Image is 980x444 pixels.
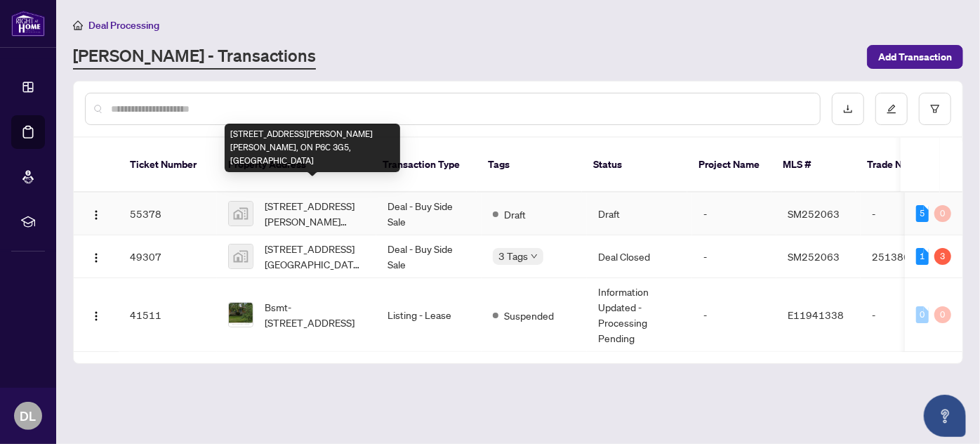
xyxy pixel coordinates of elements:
th: Tags [477,138,582,192]
img: thumbnail-img [229,202,253,226]
td: Deal Closed [587,235,692,278]
th: Transaction Type [371,138,477,192]
span: E11941338 [788,308,844,321]
img: thumbnail-img [229,244,253,268]
span: home [73,20,83,30]
img: logo [11,11,45,37]
div: 5 [916,205,929,222]
img: Logo [91,209,102,221]
span: Add Transaction [878,46,952,68]
div: 3 [934,248,951,265]
div: 0 [934,306,951,323]
button: Logo [85,202,107,225]
button: Logo [85,245,107,268]
span: [STREET_ADDRESS][PERSON_NAME] [PERSON_NAME], ON P6C 3G5, [GEOGRAPHIC_DATA] [265,198,365,229]
span: 3 Tags [498,248,528,264]
th: Status [582,138,687,192]
div: 0 [934,205,951,222]
td: Deal - Buy Side Sale [376,235,482,278]
img: thumbnail-img [229,303,253,327]
th: Property Address [217,138,371,192]
button: Logo [85,303,107,326]
span: Suspended [504,308,554,323]
span: SM252063 [788,207,840,220]
span: Deal Processing [88,19,159,32]
button: Add Transaction [867,45,963,69]
img: Logo [91,311,102,322]
td: 55378 [119,192,217,235]
div: 1 [916,248,929,265]
span: download [843,104,853,114]
img: Logo [91,252,102,263]
td: 41511 [119,278,217,352]
span: filter [930,104,940,114]
td: 2513866 [861,235,959,278]
td: - [861,192,959,235]
span: DL [20,406,37,426]
button: download [832,93,864,125]
td: - [692,278,776,352]
td: - [692,192,776,235]
span: Bsmt-[STREET_ADDRESS] [265,299,365,330]
div: 0 [916,306,929,323]
td: 49307 [119,235,217,278]
span: [STREET_ADDRESS] [GEOGRAPHIC_DATA], [GEOGRAPHIC_DATA], [GEOGRAPHIC_DATA] [265,241,365,272]
td: - [861,278,959,352]
td: Draft [587,192,692,235]
span: SM252063 [788,250,840,263]
th: Project Name [687,138,772,192]
button: Open asap [924,395,966,437]
th: Ticket Number [119,138,217,192]
button: edit [875,93,908,125]
a: [PERSON_NAME] - Transactions [73,44,316,70]
th: Trade Number [856,138,954,192]
div: [STREET_ADDRESS][PERSON_NAME] [PERSON_NAME], ON P6C 3G5, [GEOGRAPHIC_DATA] [225,124,400,172]
th: MLS # [772,138,856,192]
span: down [531,253,538,260]
td: Information Updated - Processing Pending [587,278,692,352]
td: - [692,235,776,278]
td: Listing - Lease [376,278,482,352]
td: Deal - Buy Side Sale [376,192,482,235]
span: Draft [504,207,526,222]
span: edit [887,104,896,114]
button: filter [919,93,951,125]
